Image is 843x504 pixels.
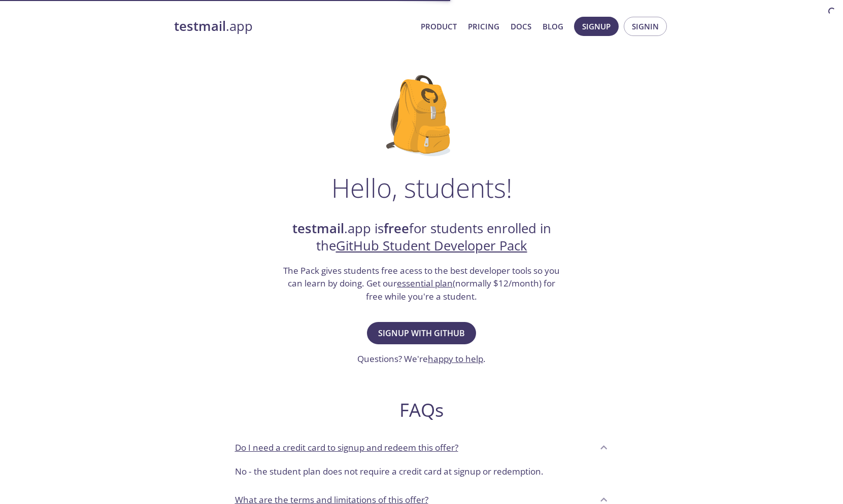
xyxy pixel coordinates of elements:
[227,399,617,421] h2: FAQs
[511,20,531,33] a: Docs
[227,461,617,486] div: Do I need a credit card to signup and redeem this offer?
[632,20,659,33] span: Signin
[367,322,476,344] button: Signup with GitHub
[574,17,619,36] button: Signup
[235,441,458,454] p: Do I need a credit card to signup and redeem this offer?
[421,20,457,33] a: Product
[378,326,465,340] span: Signup with GitHub
[428,353,483,365] a: happy to help
[235,465,609,478] p: No - the student plan does not require a credit card at signup or redemption.
[336,237,527,255] a: GitHub Student Developer Pack
[174,18,413,35] a: testmail.app
[468,20,499,33] a: Pricing
[227,434,617,461] div: Do I need a credit card to signup and redeem this offer?
[331,172,512,203] h1: Hello, students!
[582,20,611,33] span: Signup
[292,220,344,237] strong: testmail
[624,17,667,36] button: Signin
[543,20,563,33] a: Blog
[386,75,457,156] img: github-student-backpack.png
[282,264,561,303] h3: The Pack gives students free acess to the best developer tools so you can learn by doing. Get our...
[384,220,409,237] strong: free
[397,277,453,289] a: essential plan
[174,17,226,35] strong: testmail
[357,352,486,366] h3: Questions? We're .
[282,220,561,255] h2: .app is for students enrolled in the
